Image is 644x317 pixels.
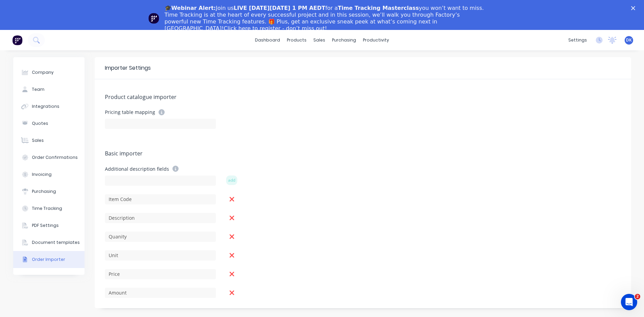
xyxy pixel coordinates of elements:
div: settings [565,35,590,45]
input: Description [105,213,216,223]
div: Company [32,69,54,76]
b: 🎓Webinar Alert: [165,5,216,11]
div: Join us for a you won’t want to miss. Time Tracking is at the heart of every successful project a... [165,5,485,32]
button: Document templates [13,234,85,251]
button: Order Importer [13,251,85,268]
div: productivity [360,35,392,45]
div: purchasing [329,35,360,45]
button: Order Confirmations [13,149,85,166]
button: add [226,176,237,185]
input: Amount [105,288,216,298]
button: Sales [13,132,85,149]
div: Integrations [32,103,59,110]
button: Invoicing [13,166,85,183]
div: Product catalogue importer [105,93,621,102]
button: Time Tracking [13,200,85,217]
input: Unit [105,250,216,261]
button: Integrations [13,98,85,115]
button: PDF Settings [13,217,85,234]
div: Invoicing [32,171,52,178]
div: Team [32,86,44,93]
div: Additional description fields [105,166,216,172]
div: products [283,35,310,45]
input: Quanity [105,232,216,242]
div: Order Importer [32,256,65,263]
div: Basic importer [105,149,621,159]
input: Price [105,269,216,279]
div: Pricing table mapping [105,109,216,115]
div: Time Tracking [32,205,62,212]
button: Purchasing [13,183,85,200]
input: Item Code [105,194,216,204]
span: 2 [635,294,640,299]
div: Purchasing [32,188,56,195]
b: LIVE [DATE][DATE] 1 PM AEDT [234,5,325,11]
div: Order Confirmations [32,154,78,161]
b: Time Tracking Masterclass [338,5,419,11]
div: Document templates [32,239,80,246]
div: Close [631,6,638,10]
div: PDF Settings [32,222,59,229]
img: Factory [12,35,22,45]
div: Sales [32,137,44,144]
div: sales [310,35,329,45]
button: Company [13,64,85,81]
a: dashboard [252,35,283,45]
button: Team [13,81,85,98]
button: Quotes [13,115,85,132]
iframe: Intercom live chat [621,294,637,310]
a: Click here to register - don’t miss out! [224,25,327,32]
span: DK [626,37,632,43]
div: Quotes [32,120,48,127]
img: Profile image for Team [148,13,159,24]
div: Importer Settings [105,64,151,72]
